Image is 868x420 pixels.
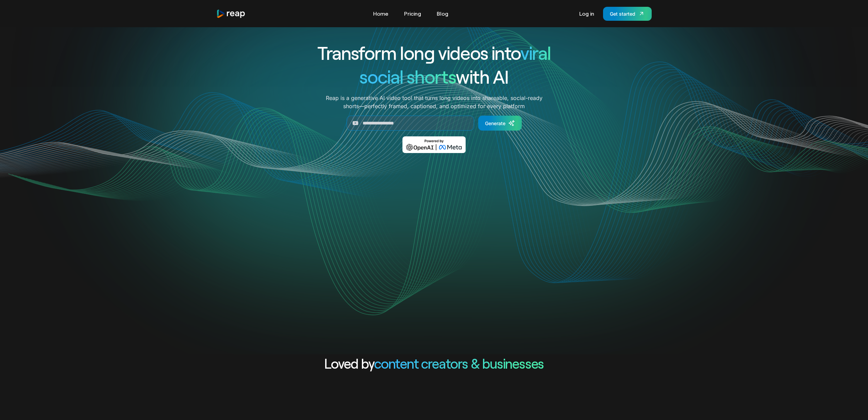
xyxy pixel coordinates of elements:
[370,8,392,19] a: Home
[293,116,575,131] form: Generate Form
[293,65,575,88] h1: with AI
[402,136,466,153] img: Powered by OpenAI & Meta
[485,120,505,127] div: Generate
[374,355,544,371] span: content creators & businesses
[520,41,551,64] span: viral
[610,10,635,17] div: Get started
[576,8,598,19] a: Log in
[293,41,575,65] h1: Transform long videos into
[433,8,452,19] a: Blog
[603,7,652,21] a: Get started
[478,116,522,131] a: Generate
[326,94,542,110] p: Reap is a generative AI video tool that turns long videos into shareable, social-ready shorts—per...
[216,9,246,18] a: home
[360,65,456,87] span: social shorts
[297,163,571,300] video: Your browser does not support the video tag.
[401,8,424,19] a: Pricing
